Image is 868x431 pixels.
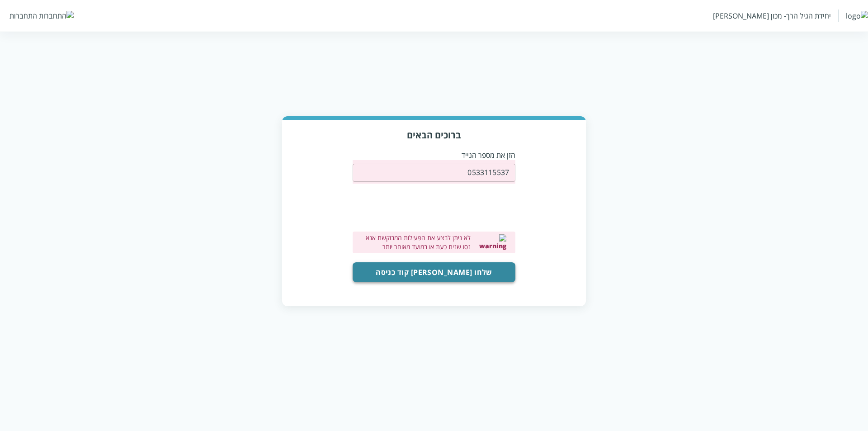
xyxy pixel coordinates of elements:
[353,164,515,182] input: טלפון
[846,11,868,21] img: logo
[353,150,515,160] p: הזן את מספר הנייד
[362,233,471,251] label: לא ניתן לבצע את הפעילות המבוקשת אנא נסו שנית כעת או במועד מאוחר יותר
[713,11,831,21] div: יחידת הגיל הרך- מכון [PERSON_NAME]
[291,129,577,141] h3: ברוכים הבאים
[353,262,515,282] button: שלחו [PERSON_NAME] קוד כניסה
[9,11,37,21] div: התחברות
[476,234,506,250] img: warning
[378,187,515,223] iframe: reCAPTCHA
[39,11,74,21] img: התחברות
